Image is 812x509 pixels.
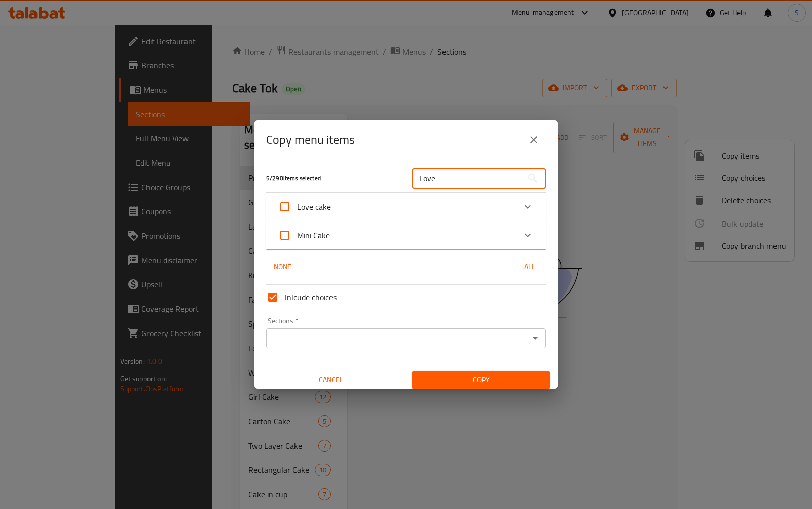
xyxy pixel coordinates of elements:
[285,291,337,303] span: Inlcude choices
[273,195,331,219] label: Acknowledge
[297,199,331,214] span: Love cake
[270,261,294,273] span: None
[412,371,550,389] button: Copy
[266,258,299,276] button: None
[528,331,542,345] button: Open
[412,168,523,189] input: Search in items
[513,258,546,276] button: All
[297,228,330,243] span: Mini Cake
[518,261,542,273] span: All
[522,128,546,152] button: close
[266,174,400,183] h5: 5 / 298 items selected
[273,223,330,247] label: Acknowledge
[266,132,355,148] h2: Copy menu items
[269,331,526,345] input: Select section
[266,193,546,221] div: Expand
[420,374,542,386] span: Copy
[266,221,546,249] div: Expand
[262,371,400,389] button: Cancel
[266,374,396,386] span: Cancel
